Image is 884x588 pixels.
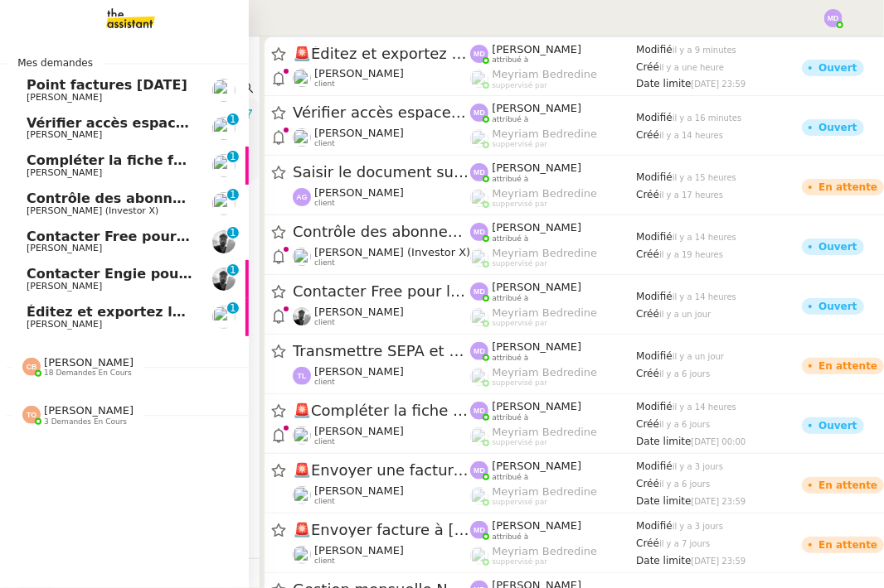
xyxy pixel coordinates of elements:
[818,123,857,133] div: Ouvert
[314,127,404,139] span: [PERSON_NAME]
[492,545,597,557] span: Meyriam Bedredine
[692,437,746,446] span: [DATE] 00:00
[470,340,636,362] app-user-label: attribué à
[27,77,187,93] span: Point factures [DATE]
[212,154,236,177] img: users%2FrxcTinYCQST3nt3eRyMgQ024e422%2Favatar%2Fa0327058c7192f72952294e6843542370f7921c3.jpg
[818,540,877,550] div: En attente
[636,129,659,141] span: Créé
[470,545,636,566] app-user-label: suppervisé par
[636,61,659,73] span: Créé
[470,547,488,565] img: users%2FaellJyylmXSg4jqeVbanehhyYJm1%2Favatar%2Fprofile-pic%20(4).png
[470,306,636,328] app-user-label: suppervisé par
[212,192,236,215] img: users%2FUWPTPKITw0gpiMilXqRXG5g9gXH3%2Favatar%2F405ab820-17f5-49fd-8f81-080694535f4d
[673,233,736,242] span: il y a 14 heures
[470,308,488,326] img: users%2FaellJyylmXSg4jqeVbanehhyYJm1%2Favatar%2Fprofile-pic%20(4).png
[293,484,470,506] app-user-detailed-label: client
[230,189,236,204] p: 1
[470,366,636,388] app-user-label: suppervisé par
[492,128,597,140] span: Meyriam Bedredine
[673,173,736,182] span: il y a 15 heures
[314,497,335,506] span: client
[492,234,528,243] span: attribué à
[636,291,673,302] span: Modifié
[492,259,547,268] span: suppervisé par
[44,404,134,417] span: [PERSON_NAME]
[470,189,488,207] img: users%2FaellJyylmXSg4jqeVbanehhyYJm1%2Favatar%2Fprofile-pic%20(4).png
[293,521,311,538] span: 🚨
[659,63,724,72] span: il y a une heure
[212,117,236,140] img: users%2F9mvJqJUvllffspLsQzytnd0Nt4c2%2Favatar%2F82da88e3-d90d-4e39-b37d-dcb7941179ae
[293,523,470,537] span: Envoyer facture à [PERSON_NAME]
[659,190,723,200] span: il y a 17 heures
[227,113,239,125] nz-badge-sup: 1
[293,425,470,446] app-user-detailed-label: client
[230,302,236,317] p: 1
[492,115,528,124] span: attribué à
[293,105,470,120] span: Vérifier accès espace EDF
[314,437,335,446] span: client
[492,102,581,114] span: [PERSON_NAME]
[293,188,311,206] img: svg
[212,230,236,253] img: ee3399b4-027e-46f8-8bb8-fca30cb6f74c
[636,555,691,566] span: Date limite
[293,546,311,564] img: users%2FDBF5gIzOT6MfpzgDQC7eMkIK8iA3%2Favatar%2Fd943ca6c-06ba-4e73-906b-d60e05e423d3
[314,425,404,437] span: [PERSON_NAME]
[692,80,746,89] span: [DATE] 23:59
[636,368,659,379] span: Créé
[293,344,470,359] span: Transmettre SEPA et documents à [PERSON_NAME]
[27,152,253,168] span: Compléter la fiche fournisseur
[492,378,547,388] span: suppervisé par
[230,227,236,242] p: 1
[492,200,547,209] span: suppervisé par
[27,129,102,140] span: [PERSON_NAME]
[230,113,236,128] p: 1
[470,221,636,243] app-user-label: attribué à
[636,189,659,200] span: Créé
[470,247,636,268] app-user-label: suppervisé par
[673,352,724,361] span: il y a un jour
[818,480,877,490] div: En attente
[27,243,102,253] span: [PERSON_NAME]
[227,151,239,162] nz-badge-sup: 1
[636,171,673,183] span: Modifié
[470,248,488,267] img: users%2FaellJyylmXSg4jqeVbanehhyYJm1%2Favatar%2Fprofile-pic%20(4).png
[22,406,41,424] img: svg
[293,69,311,87] img: users%2FDBF5gIzOT6MfpzgDQC7eMkIK8iA3%2Favatar%2Fd943ca6c-06ba-4e73-906b-d60e05e423d3
[293,186,470,208] app-user-detailed-label: client
[470,129,488,147] img: users%2FaellJyylmXSg4jqeVbanehhyYJm1%2Favatar%2Fprofile-pic%20(4).png
[44,417,127,427] span: 3 demandes en cours
[314,557,335,566] span: client
[659,539,710,548] span: il y a 7 jours
[293,67,470,89] app-user-detailed-label: client
[230,151,236,166] p: 1
[692,497,746,506] span: [DATE] 23:59
[492,400,581,412] span: [PERSON_NAME]
[636,418,659,430] span: Créé
[659,369,710,378] span: il y a 6 jours
[636,231,673,243] span: Modifié
[314,80,335,89] span: client
[27,229,260,244] span: Contacter Free pour la Freebox
[492,175,528,184] span: attribué à
[293,544,470,566] app-user-detailed-label: client
[692,557,746,566] span: [DATE] 23:59
[818,301,857,311] div: Ouvert
[27,304,368,320] span: Éditez et exportez le compte rendu sur Noota
[659,250,723,259] span: il y a 19 heures
[293,463,470,478] span: Envoyer une facture à Credistar
[636,112,673,123] span: Modifié
[212,306,236,329] img: users%2FDBF5gIzOT6MfpzgDQC7eMkIK8iA3%2Favatar%2Fd943ca6c-06ba-4e73-906b-d60e05e423d3
[492,221,581,234] span: [PERSON_NAME]
[293,127,470,148] app-user-detailed-label: client
[492,281,581,293] span: [PERSON_NAME]
[470,342,488,360] img: svg
[293,246,470,267] app-user-detailed-label: client
[44,356,134,369] span: [PERSON_NAME]
[492,81,547,90] span: suppervisé par
[293,165,470,180] span: Saisir le document sur Word
[492,140,547,149] span: suppervisé par
[492,366,597,378] span: Meyriam Bedredine
[492,485,597,498] span: Meyriam Bedredine
[314,365,404,378] span: [PERSON_NAME]
[27,266,466,282] span: Contacter Engie pour remboursement et geste commercial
